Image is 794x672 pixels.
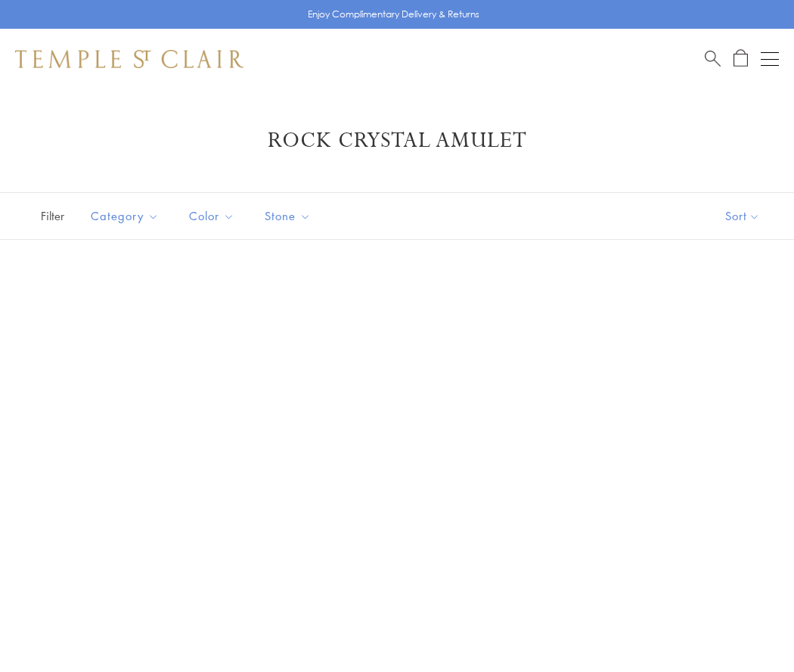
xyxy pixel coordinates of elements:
[178,199,246,233] button: Color
[181,207,246,226] span: Color
[253,199,322,233] button: Stone
[15,50,243,68] img: Temple St. Clair
[705,49,721,68] a: Search
[257,207,322,226] span: Stone
[38,127,756,154] h1: Rock Crystal Amulet
[761,50,779,68] button: Open navigation
[308,7,479,22] p: Enjoy Complimentary Delivery & Returns
[734,49,748,68] a: Open Shopping Bag
[691,193,794,239] button: Show sort by
[83,207,170,226] span: Category
[79,199,170,233] button: Category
